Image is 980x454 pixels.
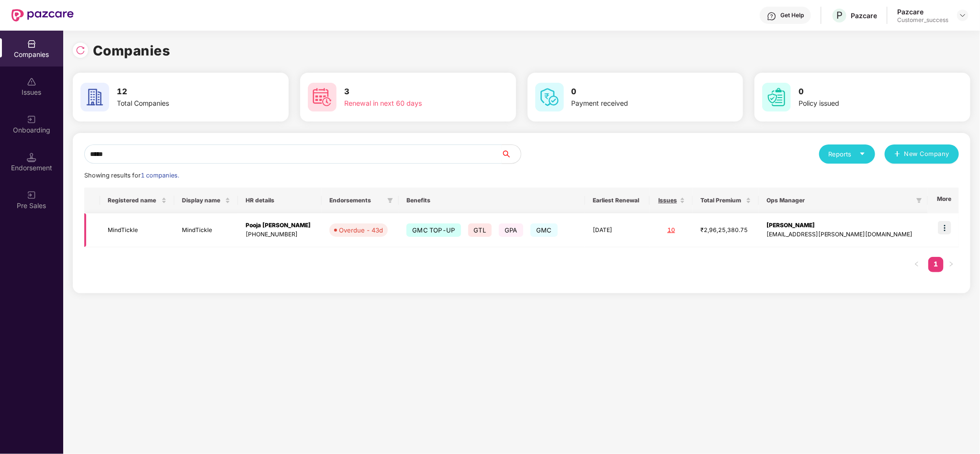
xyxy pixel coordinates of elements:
[27,77,36,87] img: svg+xml;base64,PHN2ZyBpZD0iSXNzdWVzX2Rpc2FibGVkIiB4bWxucz0iaHR0cDovL3d3dy53My5vcmcvMjAwMC9zdmciIH...
[766,230,920,239] div: [EMAIL_ADDRESS][PERSON_NAME][DOMAIN_NAME]
[948,261,954,267] span: right
[246,221,315,230] div: Pooja [PERSON_NAME]
[339,225,383,235] div: Overdue - 43d
[80,83,109,111] img: svg+xml;base64,PHN2ZyB4bWxucz0iaHR0cDovL3d3dy53My5vcmcvMjAwMC9zdmciIHdpZHRoPSI2MCIgaGVpZ2h0PSI2MC...
[700,226,751,235] div: ₹2,96,25,380.75
[100,213,174,247] td: MindTickle
[767,11,777,21] img: svg+xml;base64,PHN2ZyBpZD0iSGVscC0zMngzMiIgeG1sbnM9Imh0dHA6Ly93d3cudzMub3JnLzIwMDAvc3ZnIiB3aWR0aD...
[27,39,36,49] img: svg+xml;base64,PHN2ZyBpZD0iQ29tcGFuaWVzIiB4bWxucz0iaHR0cDovL3d3dy53My5vcmcvMjAwMC9zdmciIHdpZHRoPS...
[174,188,238,213] th: Display name
[909,257,924,272] li: Previous Page
[308,83,337,111] img: svg+xml;base64,PHN2ZyB4bWxucz0iaHR0cDovL3d3dy53My5vcmcvMjAwMC9zdmciIHdpZHRoPSI2MCIgaGVpZ2h0PSI2MC...
[238,188,322,213] th: HR details
[944,257,959,272] button: right
[829,149,866,159] div: Reports
[174,213,238,247] td: MindTickle
[859,151,866,157] span: caret-down
[246,230,315,239] div: [PHONE_NUMBER]
[530,223,558,237] span: GMC
[117,98,248,109] div: Total Companies
[27,115,36,124] img: svg+xml;base64,PHN2ZyB3aWR0aD0iMjAiIGhlaWdodD0iMjAiIHZpZXdCb3g9IjAgMCAyMCAyMCIgZmlsbD0ibm9uZSIgeG...
[885,144,959,164] button: plusNew Company
[916,198,922,203] span: filter
[851,11,877,20] div: Pazcare
[27,190,36,200] img: svg+xml;base64,PHN2ZyB3aWR0aD0iMjAiIGhlaWdodD0iMjAiIHZpZXdCb3g9IjAgMCAyMCAyMCIgZmlsbD0ibm9uZSIgeG...
[693,188,759,213] th: Total Premium
[944,257,959,272] li: Next Page
[585,213,650,247] td: [DATE]
[76,45,85,55] img: svg+xml;base64,PHN2ZyBpZD0iUmVsb2FkLTMyeDMyIiB4bWxucz0iaHR0cDovL3d3dy53My5vcmcvMjAwMC9zdmciIHdpZH...
[780,11,804,19] div: Get Help
[100,188,174,213] th: Registered name
[344,98,475,109] div: Renewal in next 60 days
[928,257,944,272] li: 1
[799,86,930,98] h3: 0
[108,197,159,204] span: Registered name
[344,86,475,98] h3: 3
[928,257,944,271] a: 1
[385,195,395,206] span: filter
[399,188,585,213] th: Benefits
[572,98,703,109] div: Payment received
[904,149,950,159] span: New Company
[909,257,924,272] button: left
[329,197,383,204] span: Endorsements
[799,98,930,109] div: Policy issued
[959,11,967,19] img: svg+xml;base64,PHN2ZyBpZD0iRHJvcGRvd24tMzJ4MzIiIHhtbG5zPSJodHRwOi8vd3d3LnczLm9yZy8yMDAwL3N2ZyIgd2...
[535,83,564,111] img: svg+xml;base64,PHN2ZyB4bWxucz0iaHR0cDovL3d3dy53My5vcmcvMjAwMC9zdmciIHdpZHRoPSI2MCIgaGVpZ2h0PSI2MC...
[897,7,948,16] div: Pazcare
[928,188,959,213] th: More
[572,86,703,98] h3: 0
[657,197,678,204] span: Issues
[766,197,912,204] span: Ops Manager
[897,16,948,24] div: Customer_success
[117,86,248,98] h3: 12
[657,226,685,235] div: 10
[84,172,179,179] span: Showing results for
[182,197,223,204] span: Display name
[499,223,523,237] span: GPA
[914,195,924,206] span: filter
[501,144,521,164] button: search
[914,261,920,267] span: left
[501,150,521,158] span: search
[766,221,920,230] div: [PERSON_NAME]
[894,151,901,158] span: plus
[700,197,744,204] span: Total Premium
[585,188,650,213] th: Earliest Renewal
[93,40,170,61] h1: Companies
[468,223,492,237] span: GTL
[938,221,951,234] img: icon
[836,10,843,21] span: P
[650,188,693,213] th: Issues
[387,198,393,203] span: filter
[27,153,36,162] img: svg+xml;base64,PHN2ZyB3aWR0aD0iMTQuNSIgaGVpZ2h0PSIxNC41IiB2aWV3Qm94PSIwIDAgMTYgMTYiIGZpbGw9Im5vbm...
[406,223,461,237] span: GMC TOP-UP
[762,83,791,111] img: svg+xml;base64,PHN2ZyB4bWxucz0iaHR0cDovL3d3dy53My5vcmcvMjAwMC9zdmciIHdpZHRoPSI2MCIgaGVpZ2h0PSI2MC...
[11,9,74,22] img: New Pazcare Logo
[141,172,179,179] span: 1 companies.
